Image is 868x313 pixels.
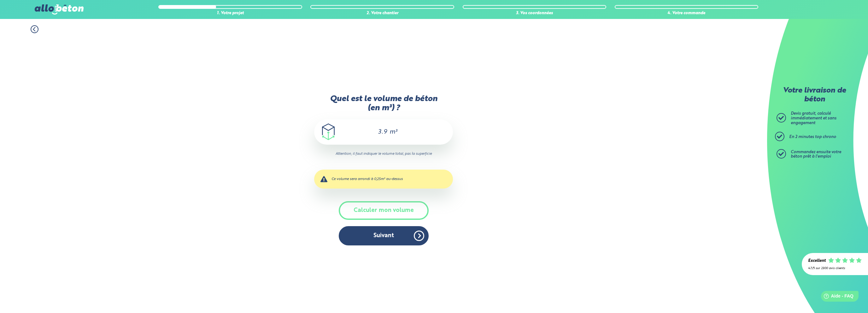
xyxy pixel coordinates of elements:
[615,11,758,16] div: 4. Votre commande
[789,135,836,139] span: En 2 minutes top chrono
[808,267,862,270] div: 4.7/5 sur 2300 avis clients
[310,11,454,16] div: 2. Votre chantier
[314,94,453,113] label: Quel est le volume de béton (en m³) ?
[778,87,851,104] p: Votre livraison de béton
[791,150,841,159] span: Commandez ensuite votre béton prêt à l'emploi
[339,226,429,245] button: Suivant
[370,128,388,136] input: 0
[339,201,429,220] button: Calculer mon volume
[390,129,397,135] span: m³
[35,4,83,15] img: allobéton
[791,111,836,125] span: Devis gratuit, calculé immédiatement et sans engagement
[314,170,453,189] div: Ce volume sera arrondi à 0,25m³ au-dessus
[158,11,302,16] div: 1. Votre projet
[314,151,453,157] i: Attention, il faut indiquer le volume total, pas la superficie
[463,11,606,16] div: 3. Vos coordonnées
[812,288,861,306] iframe: Help widget launcher
[808,259,826,263] div: Excellent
